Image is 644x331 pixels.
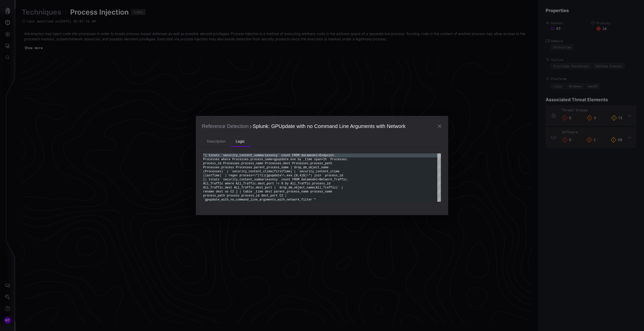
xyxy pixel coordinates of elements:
[294,182,330,185] span: l_Traffic.process_id
[294,158,348,161] span: e by _time span=1h Processes.
[203,194,287,197] span: process_path process process_id dest_port C2 |
[203,198,294,202] span: `gpupdate_with_no_command_line_arguments_with_netw
[253,123,406,129] span: Splunk: GPUpdate with no Command Line Arguments with Network
[203,190,294,193] span: rename dest as C2 ] | table _time dest parent_proc
[294,174,343,177] span: {0,4}$)\"| join process_id
[292,166,329,169] span: `drop_dm_object_name
[294,154,336,157] span: ROM datamodel=Endpoint.
[203,158,294,161] span: Processes where Processes.process_name=gpupdate.ex
[203,154,294,157] span: "| tstats `security_content_summariesonly` count F
[231,137,250,147] li: Logic
[203,170,294,173] span: (Processes)` | `security_content_ctime(firstTime)`
[203,186,294,189] span: All_Traffic.dest All_Traffic.dest_port | `drop_dm_
[202,137,231,147] li: Description
[294,190,332,193] span: ess_name process_name
[294,198,316,202] span: ork_filter`"
[203,182,294,185] span: All_Traffic where All_Traffic.dest_port != 0 by Al
[294,186,343,189] span: object_name(All_Traffic)` |
[203,166,292,169] span: Processes.process Processes.parent_process_name |
[294,162,332,165] span: rocesses.process_path
[203,162,294,165] span: process_id Processes.process_name Processes.dest P
[294,170,339,173] span: | `security_content_ctime
[294,178,348,181] span: ROM datamodel=Network_Traffic.
[203,174,294,177] span: (lastTime)` | regex process=\"(?i)(gpupdate\\.exe.
[202,123,249,129] span: Reference Detection
[203,178,294,181] span: [| tstats `security_content_summariesonly` count F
